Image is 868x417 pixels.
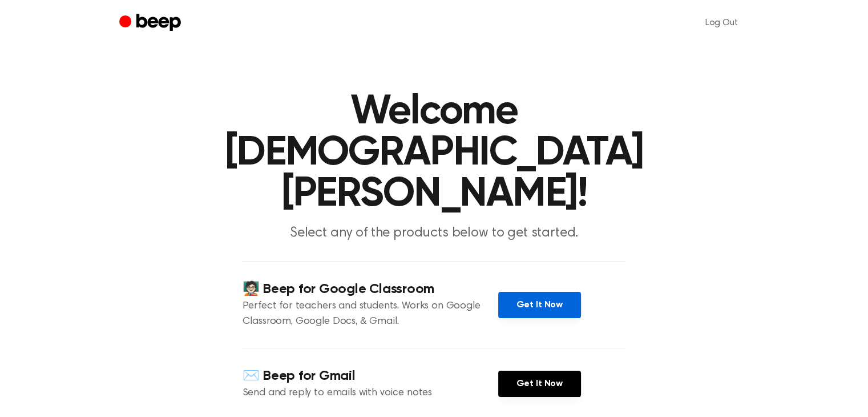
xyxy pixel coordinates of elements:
[243,299,498,330] p: Perfect for teachers and students. Works on Google Classroom, Google Docs, & Gmail.
[119,12,184,34] a: Beep
[215,224,653,243] p: Select any of the products below to get started.
[498,371,581,397] a: Get It Now
[142,91,726,215] h1: Welcome [DEMOGRAPHIC_DATA][PERSON_NAME]!
[243,367,498,386] h4: ✉️ Beep for Gmail
[243,280,498,299] h4: 🧑🏻‍🏫 Beep for Google Classroom
[694,9,749,37] a: Log Out
[243,386,498,401] p: Send and reply to emails with voice notes
[498,292,581,318] a: Get It Now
